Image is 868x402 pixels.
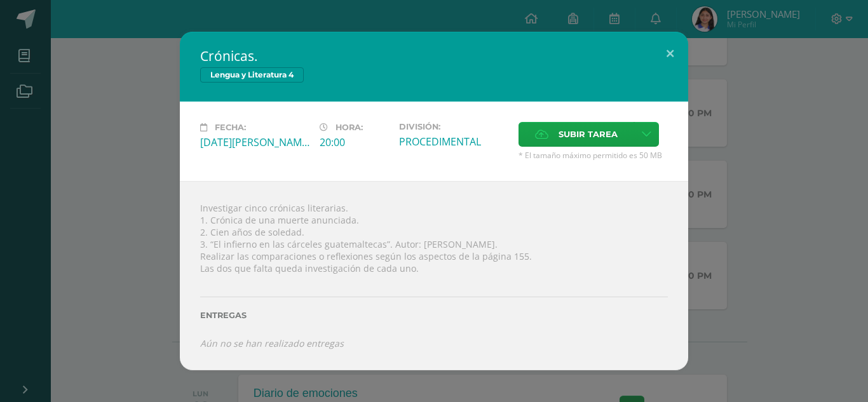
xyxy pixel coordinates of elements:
span: Fecha: [215,123,246,132]
div: 20:00 [320,135,389,149]
span: Lengua y Literatura 4 [200,67,304,83]
div: [DATE][PERSON_NAME] [200,135,309,149]
label: Entregas [200,311,668,320]
div: Investigar cinco crónicas literarias. 1. Crónica de una muerte anunciada. 2. Cien años de soledad... [180,181,688,370]
span: Subir tarea [559,123,618,146]
span: * El tamaño máximo permitido es 50 MB [519,150,668,161]
label: División: [399,122,508,131]
div: PROCEDIMENTAL [399,135,508,149]
span: Hora: [336,123,363,132]
i: Aún no se han realizado entregas [200,337,344,349]
button: Close (Esc) [652,32,688,75]
h2: Crónicas. [200,47,668,65]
